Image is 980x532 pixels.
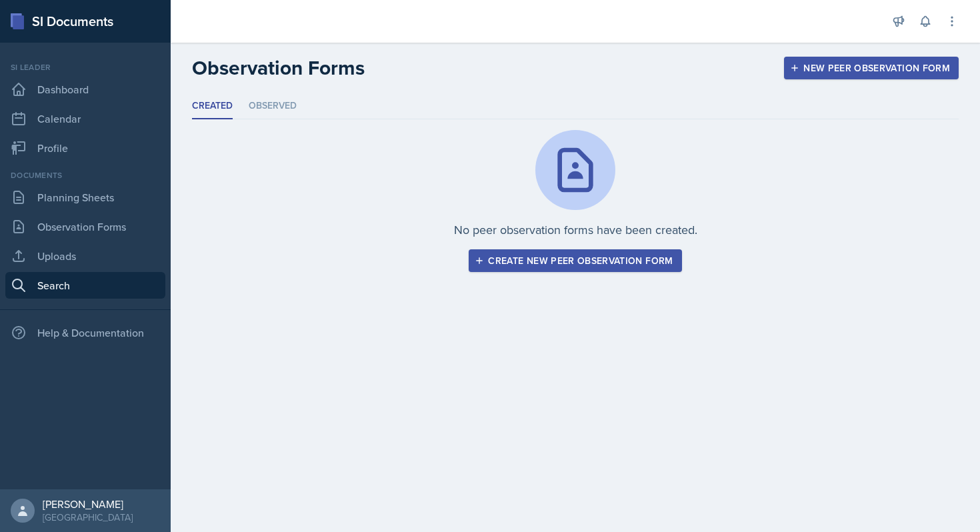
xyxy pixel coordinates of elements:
a: Profile [5,135,165,161]
div: Create new peer observation form [477,255,673,266]
div: Documents [5,169,165,181]
div: New Peer Observation Form [793,63,950,73]
p: No peer observation forms have been created. [454,221,697,239]
a: Planning Sheets [5,184,165,211]
div: [PERSON_NAME] [43,497,133,511]
a: Observation Forms [5,213,165,240]
div: Help & Documentation [5,319,165,346]
div: Si leader [5,61,165,73]
a: Calendar [5,105,165,132]
div: [GEOGRAPHIC_DATA] [43,511,133,524]
button: New Peer Observation Form [784,57,959,79]
a: Dashboard [5,76,165,103]
h2: Observation Forms [192,56,365,80]
a: Search [5,272,165,299]
a: Uploads [5,243,165,269]
li: Created [192,93,233,119]
li: Observed [249,93,297,119]
button: Create new peer observation form [469,249,681,272]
